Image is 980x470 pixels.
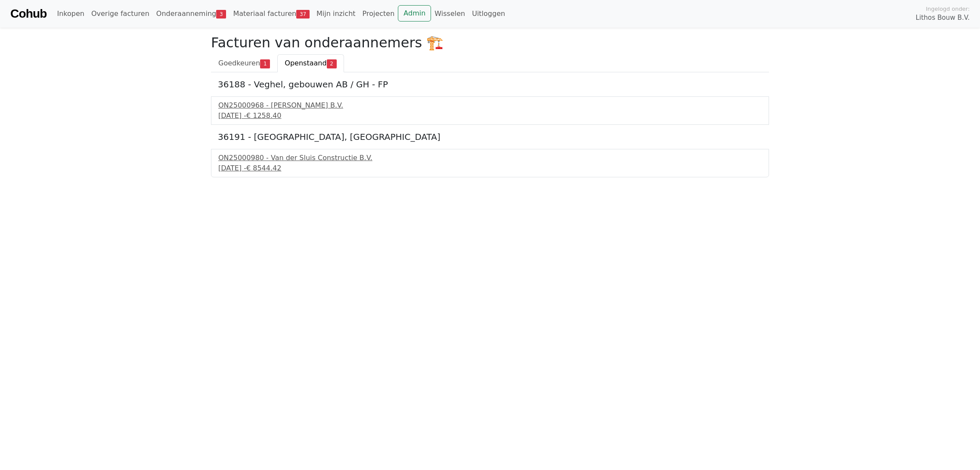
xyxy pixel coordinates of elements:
a: Inkopen [53,5,87,22]
span: 3 [216,10,226,19]
div: ON25000980 - Van der Sluis Constructie B.V. [218,153,762,163]
a: Overige facturen [88,5,153,22]
h5: 36191 - [GEOGRAPHIC_DATA], [GEOGRAPHIC_DATA] [218,132,762,142]
a: Admin [398,5,431,22]
span: 2 [327,59,337,68]
span: € 1258.40 [246,111,281,120]
span: Goedkeuren [218,59,260,67]
a: Onderaanneming3 [153,5,230,22]
a: Projecten [359,5,398,22]
a: Cohub [10,3,47,24]
span: € 8544.42 [246,164,281,172]
span: Openstaand [285,59,326,67]
a: Uitloggen [468,5,509,22]
h5: 36188 - Veghel, gebouwen AB / GH - FP [218,79,762,90]
span: 37 [296,10,310,19]
span: Ingelogd onder: [926,5,970,13]
div: [DATE] - [218,111,762,121]
h2: Facturen van onderaannemers 🏗️ [211,34,769,51]
a: Openstaand2 [277,54,344,72]
a: ON25000980 - Van der Sluis Constructie B.V.[DATE] -€ 8544.42 [218,153,762,173]
a: Goedkeuren1 [211,54,277,72]
div: ON25000968 - [PERSON_NAME] B.V. [218,100,762,111]
span: Lithos Bouw B.V. [916,13,970,23]
span: 1 [260,59,270,68]
a: Wisselen [431,5,468,22]
a: Materiaal facturen37 [229,5,313,22]
a: ON25000968 - [PERSON_NAME] B.V.[DATE] -€ 1258.40 [218,100,762,121]
div: [DATE] - [218,163,762,173]
a: Mijn inzicht [313,5,359,22]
